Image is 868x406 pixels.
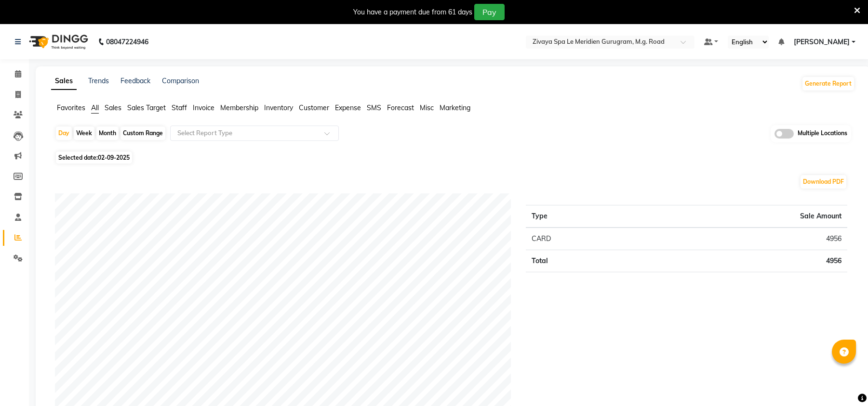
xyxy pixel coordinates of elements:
span: Forecast [387,103,414,112]
a: Feedback [120,76,150,85]
div: Custom Range [120,127,165,140]
span: Sales Target [127,103,166,112]
span: SMS [367,103,381,112]
span: [PERSON_NAME] [794,37,850,47]
td: CARD [526,228,644,250]
div: You have a payment due from 61 days [353,7,472,17]
button: Pay [474,4,505,20]
span: Selected date: [56,152,132,164]
span: Sales [105,103,121,112]
span: Staff [172,103,187,112]
button: Download PDF [801,175,846,189]
span: Marketing [440,103,470,112]
span: Customer [299,103,329,112]
div: Day [56,127,72,140]
button: Generate Report [802,77,854,90]
th: Type [526,205,644,228]
td: 4956 [644,250,847,272]
th: Sale Amount [644,205,847,228]
img: logo [25,28,91,55]
td: Total [526,250,644,272]
span: All [91,103,99,112]
a: Sales [51,73,77,90]
a: Comparison [162,76,199,85]
div: Week [74,127,94,140]
iframe: chat widget [828,368,858,396]
span: Expense [335,103,361,112]
a: Trends [88,76,109,85]
b: 08047224946 [106,28,148,55]
span: Membership [220,103,258,112]
span: Invoice [193,103,214,112]
span: Multiple Locations [798,129,847,139]
span: Misc [420,103,434,112]
span: Favorites [57,103,85,112]
span: 02-09-2025 [98,154,130,161]
td: 4956 [644,228,847,250]
div: Month [96,127,119,140]
span: Inventory [264,103,293,112]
